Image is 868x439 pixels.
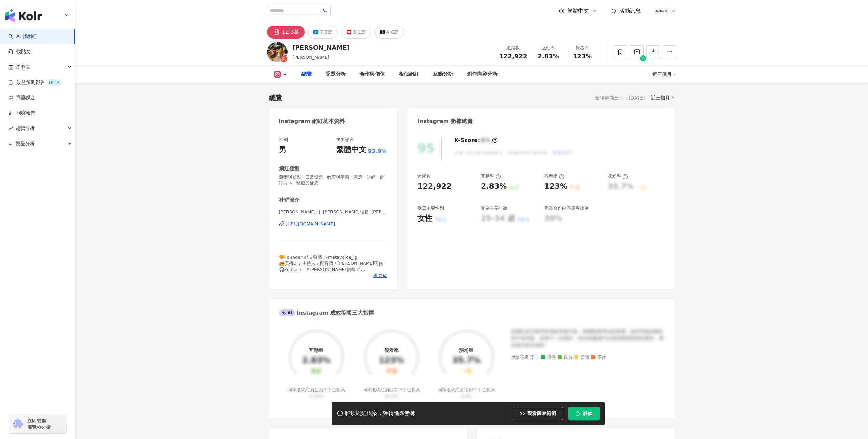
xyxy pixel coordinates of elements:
span: 0.19% [309,394,323,399]
button: 7.3萬 [308,26,338,39]
span: rise [8,126,13,131]
a: 效益預測報告BETA [8,79,62,86]
div: 122,922 [417,181,452,192]
div: 解鎖網紅檔案，獲得進階數據 [345,410,416,417]
span: 122,922 [499,52,527,60]
div: 追蹤數 [499,45,527,51]
span: 不佳 [591,355,606,360]
div: 7.3萬 [320,27,332,37]
span: 解鎖 [583,411,592,416]
div: 同等級網紅的互動率中位數為 [286,387,346,399]
div: 男 [279,145,286,155]
span: search [323,8,328,13]
div: 一般 [461,368,472,375]
div: 總覽 [301,70,312,78]
span: 立即安裝 瀏覽器外掛 [27,418,51,430]
div: 近三個月 [652,69,676,80]
div: 123% [379,356,404,365]
div: 網紅類型 [279,165,299,172]
div: 總覽 [269,93,282,103]
div: 2.83% [481,181,507,192]
a: 找貼文 [8,48,31,55]
div: 創作內容分析 [467,70,498,78]
a: chrome extension立即安裝 瀏覽器外掛 [9,415,66,433]
span: 0.8% [461,394,472,399]
button: 4.8萬 [374,26,404,39]
span: 競品分析 [16,136,35,151]
span: 優秀 [541,355,556,360]
img: 180x180px_JPG.jpg [655,4,668,17]
div: AI [279,309,295,316]
button: 12.3萬 [267,26,305,39]
div: Instagram 數據總覽 [417,118,473,125]
div: 4.8萬 [386,27,399,37]
span: 良好 [558,355,573,360]
span: 觀看圖表範例 [527,411,556,416]
div: [PERSON_NAME] [293,43,350,52]
span: 35.5% [384,394,398,399]
img: logo [5,9,42,22]
div: 性別 [279,137,288,143]
div: 受眾分析 [325,70,346,78]
a: 商案媒合 [8,94,35,101]
div: 互動率 [309,348,323,353]
a: searchAI 找網紅 [8,33,37,40]
div: 互動分析 [433,70,453,78]
a: [URL][DOMAIN_NAME] [279,221,387,227]
div: 受眾主要年齡 [481,205,507,211]
span: 2.83% [538,53,559,60]
div: 觀看率 [570,45,595,51]
div: 最後更新日期：[DATE] [595,95,645,101]
div: 不佳 [386,368,397,375]
div: 商業合作內容覆蓋比例 [544,205,589,211]
div: 漲粉率 [608,173,628,179]
div: 成效等級 ： [511,355,664,360]
div: Instagram 網紅基本資料 [279,118,345,125]
div: Instagram 成效等級三大指標 [279,309,374,317]
div: 互動率 [535,45,561,51]
div: 良好 [311,368,322,375]
div: 123% [544,181,568,192]
span: 看更多 [373,273,387,279]
div: 2.83% [302,356,330,365]
button: 觀看圖表範例 [513,407,563,420]
div: 合作與價值 [359,70,385,78]
div: 觀看率 [384,348,399,353]
div: 相似網紅 [399,70,419,78]
span: 93.9% [368,148,387,155]
button: 解鎖 [568,407,600,420]
div: 35.7% [452,356,481,365]
div: 主要語言 [336,137,354,143]
span: 藝術與娛樂 · 日常話題 · 教育與學習 · 家庭 · 財經 · 命理占卜 · 醫療與健康 [279,174,387,186]
div: 追蹤數 [417,173,431,179]
button: 5.1萬 [341,26,371,39]
div: [URL][DOMAIN_NAME] [286,221,335,227]
div: K-Score : [454,137,498,144]
div: 女性 [417,213,432,224]
div: 觀看率 [544,173,564,179]
img: chrome extension [11,419,24,429]
div: 互動率 [481,173,501,179]
span: 繁體中文 [567,7,589,15]
span: 資源庫 [16,59,30,75]
a: 洞察報告 [8,110,35,117]
div: 同等級網紅的觀看率中位數為 [362,387,421,399]
span: 趨勢分析 [16,121,35,136]
img: KOL Avatar [267,42,288,62]
span: [PERSON_NAME] [293,55,329,60]
span: [PERSON_NAME] ｜ [PERSON_NAME]信箱, [PERSON_NAME]說書 | marc_orange [279,209,387,215]
div: 近三個月 [651,93,675,102]
div: 漲粉率 [459,348,473,353]
span: 🧡Founder of #聲藝 @metavoice_ig 📻廣播DJ / 主持人 / 配音員 / [PERSON_NAME]司儀 🎧Podcast - #[PERSON_NAME]信箱 #[P... [279,255,383,285]
span: 123% [573,53,592,60]
div: 5.1萬 [353,27,365,37]
div: 12.3萬 [282,27,300,37]
span: 活動訊息 [619,7,641,14]
div: 受眾主要性別 [417,205,444,211]
div: 該網紅的互動率和漲粉率都不錯，唯獨觀看率比較普通，為同等級的網紅的中低等級，效果不一定會好，但仍然建議可以發包開箱類型的案型，應該會比較有成效！ [511,328,664,348]
div: 同等級網紅的漲粉率中位數為 [437,387,496,399]
div: 繁體中文 [336,145,366,155]
span: 普通 [574,355,589,360]
div: 社群簡介 [279,197,299,204]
